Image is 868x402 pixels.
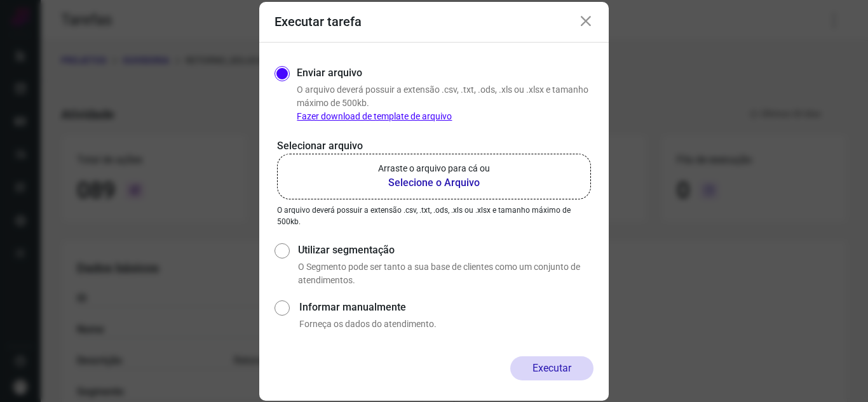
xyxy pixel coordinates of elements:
button: Executar [510,356,593,380]
h3: Executar tarefa [275,14,362,29]
p: Selecionar arquivo [277,138,591,154]
p: O arquivo deverá possuir a extensão .csv, .txt, .ods, .xls ou .xlsx e tamanho máximo de 500kb. [297,83,593,123]
p: Forneça os dados do atendimento. [299,318,593,331]
label: Enviar arquivo [297,65,362,81]
a: Fazer download de template de arquivo [297,111,452,121]
label: Utilizar segmentação [298,243,593,258]
label: Informar manualmente [299,300,593,315]
b: Selecione o Arquivo [378,175,490,191]
p: O Segmento pode ser tanto a sua base de clientes como um conjunto de atendimentos. [298,260,593,287]
p: Arraste o arquivo para cá ou [378,162,490,175]
p: O arquivo deverá possuir a extensão .csv, .txt, .ods, .xls ou .xlsx e tamanho máximo de 500kb. [277,204,591,227]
